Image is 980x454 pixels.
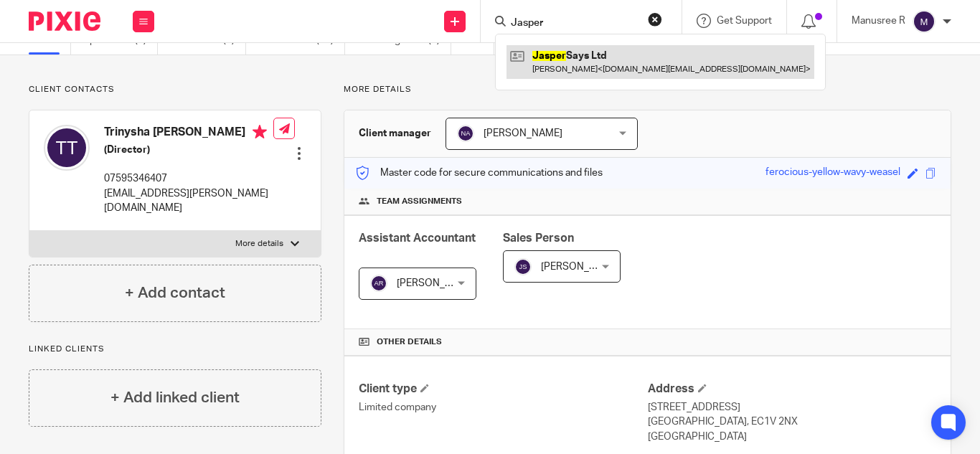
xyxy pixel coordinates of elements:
img: svg%3E [514,258,532,275]
p: [STREET_ADDRESS] [648,400,936,415]
span: [PERSON_NAME] [541,262,620,272]
p: Limited company [359,400,647,415]
input: Search [509,17,639,30]
img: svg%3E [44,125,90,171]
span: Get Support [717,16,772,26]
i: Primary [253,125,267,139]
p: 07595346407 [104,171,273,186]
button: Clear [648,12,662,27]
div: ferocious-yellow-wavy-weasel [765,165,900,181]
p: Manusree R [852,14,905,28]
p: More details [235,238,283,250]
h4: + Add linked client [110,387,240,409]
span: Assistant Accountant [359,232,476,244]
p: [GEOGRAPHIC_DATA] [648,430,936,444]
p: More details [344,84,951,95]
h4: Trinysha [PERSON_NAME] [104,125,273,143]
span: [PERSON_NAME] [397,278,476,288]
h4: + Add contact [125,282,225,304]
p: [EMAIL_ADDRESS][PERSON_NAME][DOMAIN_NAME] [104,186,273,216]
p: [GEOGRAPHIC_DATA], EC1V 2NX [648,415,936,429]
img: svg%3E [913,10,936,33]
img: Pixie [29,11,100,31]
span: Team assignments [377,196,462,207]
h5: (Director) [104,143,273,157]
img: svg%3E [370,275,387,292]
p: Client contacts [29,84,321,95]
p: Linked clients [29,344,321,355]
span: Other details [377,336,442,348]
img: svg%3E [457,125,474,142]
h4: Client type [359,382,647,397]
span: [PERSON_NAME] [484,128,562,138]
h3: Client manager [359,126,431,141]
p: Master code for secure communications and files [355,166,603,180]
span: Sales Person [503,232,574,244]
h4: Address [648,382,936,397]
